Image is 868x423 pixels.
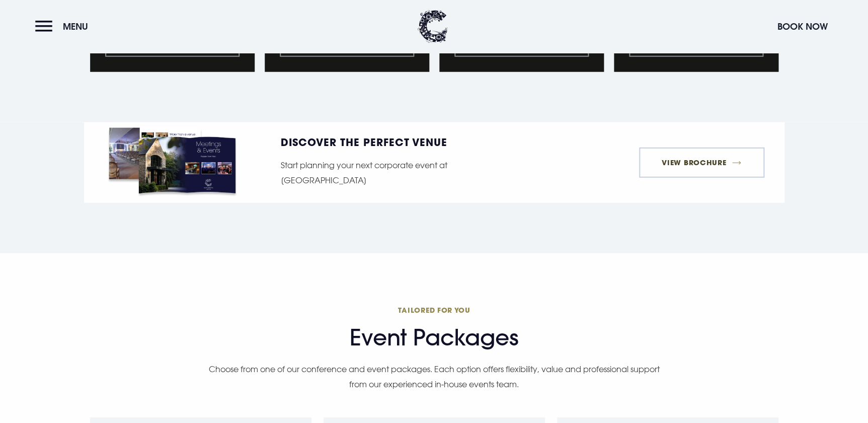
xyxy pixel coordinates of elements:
a: View Brochure [639,148,764,178]
img: Meetings events packages brochure, Clandeboye Lodge. [104,122,241,203]
span: Tailored For You [90,305,778,315]
button: Menu [35,16,93,37]
img: Clandeboye Lodge [418,10,448,43]
h5: Discover the Perfect Venue [281,137,528,147]
span: Event Packages [90,324,778,351]
p: Choose from one of our conference and event packages. Each option offers flexibility, value and p... [203,362,666,392]
span: Menu [63,21,88,32]
button: Book Now [772,16,833,37]
p: Start planning your next corporate event at [GEOGRAPHIC_DATA] [281,158,528,188]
